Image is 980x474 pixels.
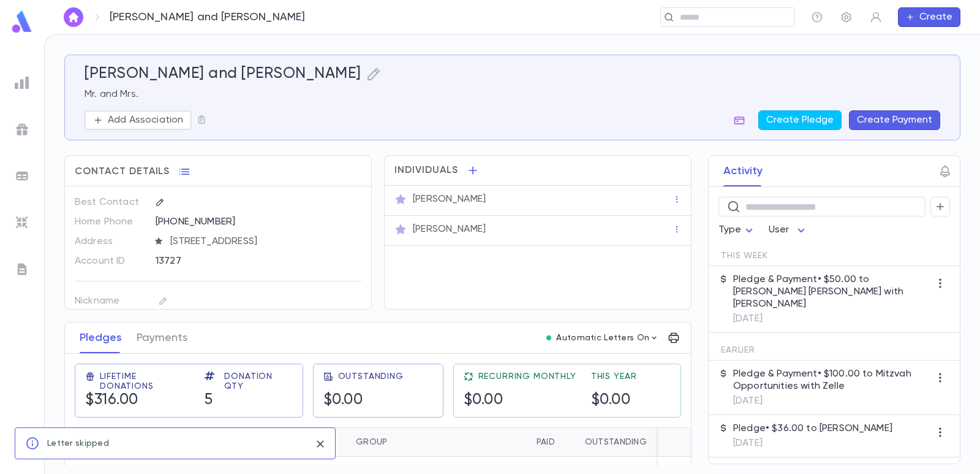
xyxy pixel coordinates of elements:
[75,212,145,232] p: Home Phone
[718,218,756,242] div: Type
[85,65,361,83] h5: [PERSON_NAME] and [PERSON_NAME]
[464,391,576,410] h5: $0.00
[898,7,960,27] button: Create
[733,313,930,325] p: [DATE]
[311,434,330,454] button: close
[733,422,892,435] p: Pledge • $36.00 to [PERSON_NAME]
[110,10,306,24] p: [PERSON_NAME] and [PERSON_NAME]
[556,333,649,343] p: Automatic Letters On
[350,427,442,457] div: Group
[323,391,404,410] h5: $0.00
[769,225,790,235] span: User
[721,345,755,355] span: Earlier
[137,323,187,353] button: Payments
[15,262,29,277] img: letters_grey.7941b92b52307dd3b8a917253454ce1c.svg
[394,164,458,177] span: Individuals
[15,75,29,90] img: reports_grey.c525e4749d1bce6a11f5fe2a8de1b229.svg
[75,291,145,311] p: Nickname
[478,372,576,381] span: Recurring Monthly
[85,391,190,410] h5: $316.00
[205,391,292,410] h5: 5
[718,225,742,235] span: Type
[80,323,122,353] button: Pledges
[165,235,363,248] span: [STREET_ADDRESS]
[537,427,555,457] div: Paid
[721,251,768,261] span: This Week
[733,368,930,392] p: Pledge & Payment • $100.00 to Mitzvah Opportunities with Zelle
[591,372,637,381] span: This Year
[75,232,145,251] p: Address
[561,427,653,457] div: Outstanding
[15,215,29,230] img: imports_grey.530a8a0e642e233f2baf0ef88e8c9fcb.svg
[585,427,647,457] div: Outstanding
[75,166,170,178] span: Contact Details
[156,212,361,231] div: [PHONE_NUMBER]
[156,251,318,270] div: 13727
[413,223,486,235] p: [PERSON_NAME]
[100,372,190,391] span: Lifetime Donations
[85,110,192,130] button: Add Association
[591,391,637,410] h5: $0.00
[15,169,29,183] img: batches_grey.339ca447c9d9533ef1741baa751efc33.svg
[723,156,763,186] button: Activity
[413,193,486,205] p: [PERSON_NAME]
[442,427,561,457] div: Paid
[75,193,145,212] p: Best Contact
[733,437,892,449] p: [DATE]
[541,329,664,346] button: Automatic Letters On
[733,395,930,407] p: [DATE]
[653,427,726,457] div: Installments
[47,432,109,455] div: Letter skipped
[224,372,292,391] span: Donation Qty
[85,88,940,101] p: Mr. and Mrs.
[66,12,81,22] img: home_white.a664292cf8c1dea59945f0da9f25487c.svg
[108,114,183,126] p: Add Association
[733,273,930,310] p: Pledge & Payment • $50.00 to [PERSON_NAME] [PERSON_NAME] with [PERSON_NAME]
[758,110,842,130] button: Create Pledge
[75,251,145,271] p: Account ID
[10,10,34,34] img: logo
[15,122,29,137] img: campaigns_grey.99e729a5f7ee94e3726e6486bddda8f1.svg
[849,110,940,130] button: Create Payment
[769,218,809,242] div: User
[356,427,387,457] div: Group
[338,372,404,381] span: Outstanding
